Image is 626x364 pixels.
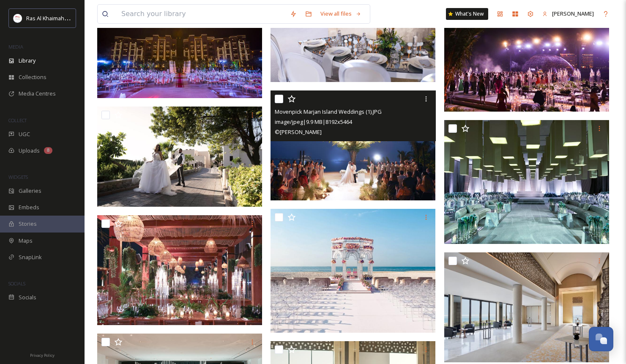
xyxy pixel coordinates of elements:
[589,327,613,351] button: Open Chat
[26,14,146,22] span: Ras Al Khaimah Tourism Development Authority
[8,44,23,50] span: MEDIA
[271,90,435,200] img: Movenpick Marjan Island Weddings (1).JPG
[446,8,488,20] a: What's New
[271,209,435,333] img: InterContinental Mina Al Arab Weddings (1).jpg
[19,203,39,211] span: Embeds
[19,73,46,81] span: Collections
[14,14,22,22] img: Logo_RAKTDA_RGB-01.png
[444,252,609,362] img: InterContinental Mina Al Arab Weddings (3).JPG
[19,90,56,98] span: Media Centres
[30,350,55,360] a: Privacy Policy
[44,147,52,154] div: 8
[538,5,598,22] a: [PERSON_NAME]
[30,353,55,358] span: Privacy Policy
[97,107,262,207] img: Movenpick Marjan Island Weddings (1).jpg
[552,10,594,17] span: [PERSON_NAME]
[19,220,37,228] span: Stories
[19,253,42,261] span: SnapLink
[19,187,41,195] span: Galleries
[8,117,27,123] span: COLLECT
[316,5,366,22] a: View all files
[444,120,609,244] img: Movenpick Marjan Island Weddings (1).jpeg
[8,174,28,180] span: WIDGETS
[19,147,40,155] span: Uploads
[19,293,36,301] span: Socials
[97,215,262,325] img: Movenpick Marjan Island Weddings (2).JPG
[275,108,382,115] span: Movenpick Marjan Island Weddings (1).JPG
[19,57,36,65] span: Library
[275,128,322,136] span: © [PERSON_NAME]
[117,5,286,23] input: Search your library
[19,237,33,245] span: Maps
[8,280,25,287] span: SOCIALS
[275,118,352,126] span: image/jpeg | 9.9 MB | 8192 x 5464
[19,130,30,138] span: UGC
